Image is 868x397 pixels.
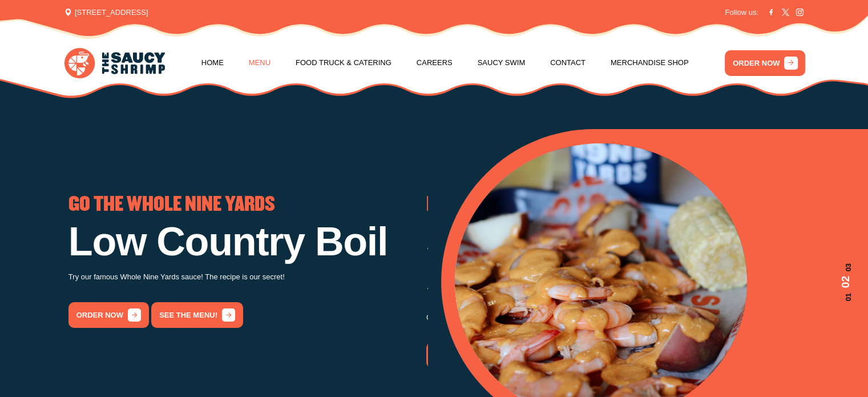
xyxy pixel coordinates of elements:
a: Menu [249,41,271,85]
a: Merchandise Shop [611,41,689,85]
a: order now [426,342,507,368]
a: ORDER NOW [725,50,805,76]
h1: Low Country Boil [68,222,426,262]
a: Contact [550,41,586,85]
span: Follow us: [725,7,758,18]
p: Come and try a taste of Statesboro's oldest Low Country Boil restaurant! [426,311,784,324]
div: 2 / 3 [68,196,426,328]
a: Food Truck & Catering [296,41,391,85]
span: LOW COUNTRY BOIL [426,196,577,214]
p: Try our famous Whole Nine Yards sauce! The recipe is our secret! [68,271,426,284]
span: 02 [838,276,854,288]
a: Home [201,41,224,85]
a: See the menu! [151,302,243,328]
span: GO THE WHOLE NINE YARDS [68,196,275,214]
span: 03 [838,263,854,271]
span: 01 [838,293,854,301]
img: logo [64,48,165,78]
a: Careers [417,41,453,85]
a: order now [68,302,149,328]
h1: Sizzling Savory Seafood [426,222,784,302]
a: Saucy Swim [478,41,526,85]
div: 3 / 3 [426,196,784,368]
span: [STREET_ADDRESS] [64,7,148,18]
